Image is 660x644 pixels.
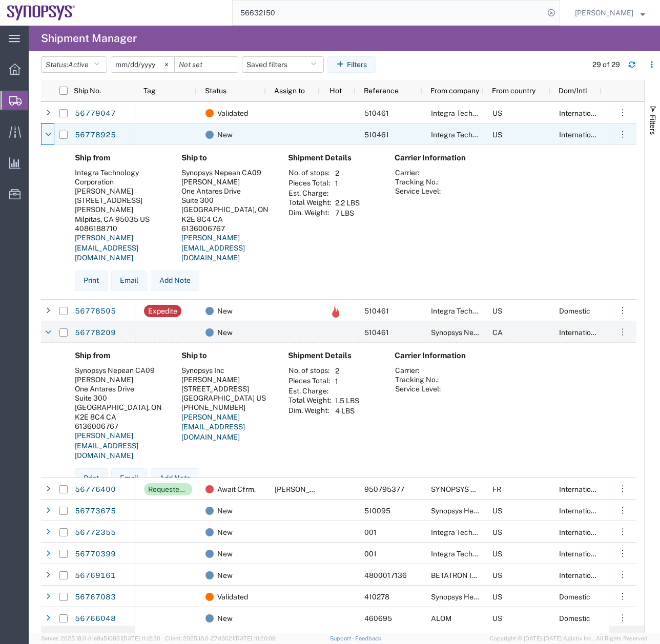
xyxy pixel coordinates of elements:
[74,325,116,341] a: 56778209
[288,189,332,198] th: Est. Charge:
[74,503,116,520] a: 56773675
[395,168,441,177] th: Carrier:
[431,550,501,558] span: Integra Technologies
[143,87,156,95] span: Tag
[288,198,332,208] th: Total Weight:
[74,303,116,320] a: 56778505
[111,271,147,291] button: Email
[217,608,233,629] span: New
[559,614,590,622] span: Domestic
[165,635,276,641] span: Client: 2025.18.0-27d3021
[181,224,272,233] div: 6136006767
[175,57,238,72] input: Not set
[327,56,376,73] button: Filters
[288,366,332,376] th: No. of stops:
[181,186,272,196] div: One Antares Drive
[395,153,477,162] h4: Carrier Information
[75,234,138,262] a: [PERSON_NAME][EMAIL_ADDRESS][DOMAIN_NAME]
[559,507,601,515] span: International
[181,393,272,403] div: [GEOGRAPHIC_DATA] US
[559,571,601,579] span: International
[74,87,101,95] span: Ship No.
[242,56,324,73] button: Saved filters
[75,366,165,375] div: Synopsys Nepean CA09
[74,525,116,541] a: 56772355
[395,375,441,384] th: Tracking No.:
[559,550,601,558] span: International
[217,300,233,322] span: New
[649,115,657,135] span: Filters
[288,153,378,162] h4: Shipment Details
[559,528,601,536] span: International
[364,614,392,622] span: 460695
[75,196,165,214] div: [STREET_ADDRESS][PERSON_NAME]
[74,611,116,627] a: 56766048
[332,396,363,406] td: 1.5 LBS
[181,413,245,441] a: [PERSON_NAME][EMAIL_ADDRESS][DOMAIN_NAME]
[233,1,544,25] input: Search for shipment number, reference number
[559,307,590,315] span: Domestic
[492,485,501,493] span: FR
[364,528,377,536] span: 001
[431,131,535,139] span: Integra Technology Corporation
[492,614,502,622] span: US
[364,87,399,95] span: Reference
[395,366,441,375] th: Carrier:
[559,109,601,117] span: International
[492,131,502,139] span: US
[181,384,272,393] div: [STREET_ADDRESS]
[75,375,165,384] div: [PERSON_NAME]
[122,635,160,641] span: [DATE] 11:12:30
[395,351,477,360] h4: Carrier Information
[332,178,363,189] td: 1
[332,376,363,386] td: 1
[559,593,590,601] span: Domestic
[559,328,601,337] span: International
[492,507,502,515] span: US
[75,422,165,431] div: 6136006767
[217,586,248,608] span: Validated
[288,208,332,218] th: Dim. Weight:
[364,550,377,558] span: 001
[288,386,332,396] th: Est. Charge:
[274,87,305,95] span: Assign to
[332,198,363,208] td: 2.2 LBS
[431,109,535,117] span: Integra Technology Corporation
[364,571,407,579] span: 4800017136
[75,431,138,460] a: [PERSON_NAME][EMAIL_ADDRESS][DOMAIN_NAME]
[431,528,501,536] span: Integra Technologies
[288,168,332,178] th: No. of stops:
[364,328,389,337] span: 510461
[181,196,272,205] div: Suite 300
[329,87,342,95] span: Hot
[205,87,226,95] span: Status
[151,468,199,489] button: Add Note
[217,124,233,146] span: New
[559,87,587,95] span: Dom/Intl
[74,127,116,143] a: 56778925
[364,131,389,139] span: 510461
[364,485,404,493] span: 950795377
[492,109,502,117] span: US
[364,109,389,117] span: 510461
[217,102,248,124] span: Validated
[431,614,451,622] span: ALOM
[592,59,620,70] div: 29 of 29
[181,168,272,177] div: Synopsys Nepean CA09
[288,396,332,406] th: Total Weight:
[148,483,188,495] div: Requested add'l. details
[431,307,535,315] span: Integra Technology Corporation
[7,5,76,20] img: logo
[75,153,165,162] h4: Ship from
[559,131,601,139] span: International
[75,215,165,224] div: Milpitas, CA 95035 US
[431,507,530,515] span: Synopsys Headquarters USSV
[181,403,272,412] div: [PHONE_NUMBER]
[74,546,116,563] a: 56770399
[490,634,648,643] span: Copyright © [DATE]-[DATE] Agistix Inc., All Rights Reserved
[74,568,116,584] a: 56769161
[431,571,484,579] span: BETATRON INC.
[395,177,441,186] th: Tracking No.:
[364,593,389,601] span: 410278
[217,322,233,343] span: New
